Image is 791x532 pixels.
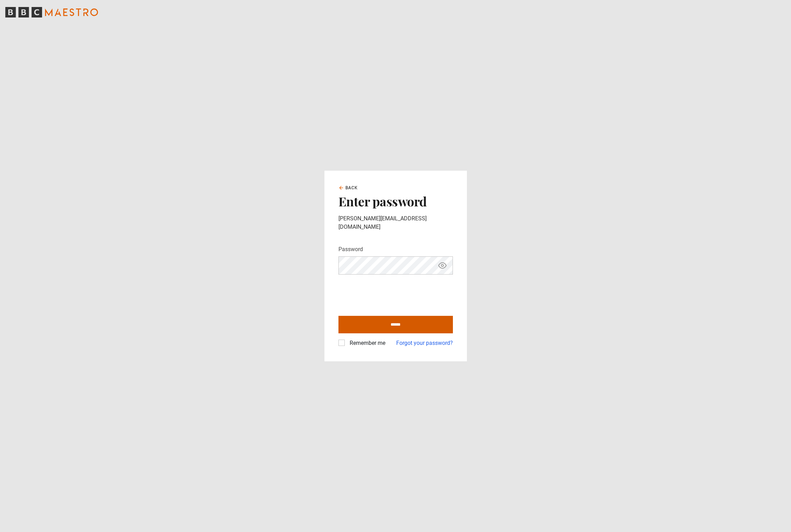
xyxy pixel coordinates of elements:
label: Password [338,245,363,254]
a: Forgot your password? [396,339,453,347]
button: Show password [436,260,448,272]
h2: Enter password [338,194,453,208]
iframe: reCAPTCHA [338,280,445,307]
a: Back [338,185,358,191]
span: Back [345,185,358,191]
p: [PERSON_NAME][EMAIL_ADDRESS][DOMAIN_NAME] [338,214,453,231]
svg: BBC Maestro [5,7,98,17]
label: Remember me [347,339,385,347]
